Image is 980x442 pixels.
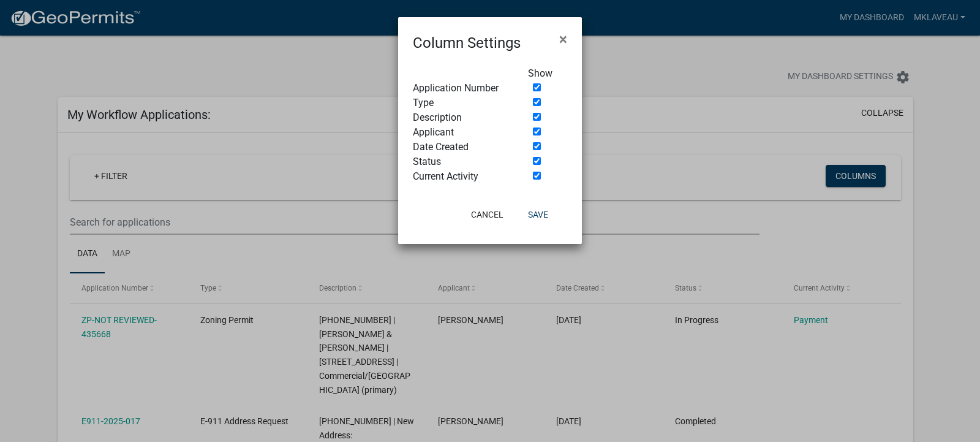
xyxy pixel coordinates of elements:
[413,32,521,54] h4: Column Settings
[404,140,519,154] div: Date Created
[404,110,519,125] div: Description
[518,204,558,226] button: Save
[404,125,519,140] div: Applicant
[404,96,519,110] div: Type
[549,22,577,56] button: Close
[404,154,519,169] div: Status
[559,31,567,48] span: ×
[404,81,519,96] div: Application Number
[404,169,519,184] div: Current Activity
[461,204,513,226] button: Cancel
[519,66,576,81] div: Show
